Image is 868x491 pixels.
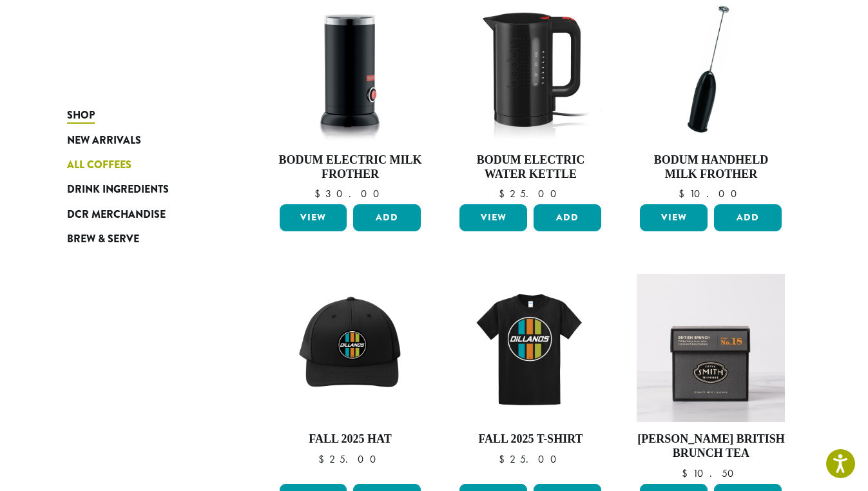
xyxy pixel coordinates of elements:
span: $ [499,452,510,466]
a: Shop [67,103,222,128]
a: Brew & Serve [67,227,222,251]
bdi: 10.00 [679,187,743,200]
span: $ [499,187,510,200]
h4: Fall 2025 Hat [276,432,425,447]
a: Fall 2025 T-Shirt $25.00 [456,274,604,478]
span: $ [679,187,690,200]
h4: Bodum Handheld Milk Frother [637,153,785,181]
span: $ [682,467,693,480]
span: Shop [67,108,95,124]
button: Add [714,204,782,231]
h4: Bodum Electric Water Kettle [456,153,604,181]
button: Add [534,204,601,231]
span: $ [314,187,325,200]
span: Brew & Serve [67,231,139,247]
span: DCR Merchandise [67,207,166,223]
a: New Arrivals [67,128,222,152]
a: View [640,204,708,231]
h4: [PERSON_NAME] British Brunch Tea [637,432,785,460]
bdi: 25.00 [318,452,382,466]
span: New Arrivals [67,133,141,149]
a: View [459,204,527,231]
a: [PERSON_NAME] British Brunch Tea $10.50 [637,274,785,478]
span: Drink Ingredients [67,182,169,198]
bdi: 30.00 [314,187,385,200]
button: Add [353,204,421,231]
a: DCR Merchandise [67,202,222,227]
span: $ [318,452,329,466]
a: All Coffees [67,153,222,177]
h4: Bodum Electric Milk Frother [276,153,425,181]
bdi: 10.50 [682,467,740,480]
h4: Fall 2025 T-Shirt [456,432,604,447]
bdi: 25.00 [499,452,563,466]
bdi: 25.00 [499,187,563,200]
img: DCR-Retro-Three-Strip-Circle-Tee-Fall-WEB-scaled.jpg [456,274,604,422]
a: View [280,204,347,231]
span: All Coffees [67,157,131,173]
img: British-Brunch-Signature-Black-Carton-2023-2.jpg [637,274,785,422]
a: Fall 2025 Hat $25.00 [276,274,425,478]
a: Drink Ingredients [67,177,222,202]
img: DCR-Retro-Three-Strip-Circle-Patch-Trucker-Hat-Fall-WEB-scaled.jpg [276,274,424,422]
